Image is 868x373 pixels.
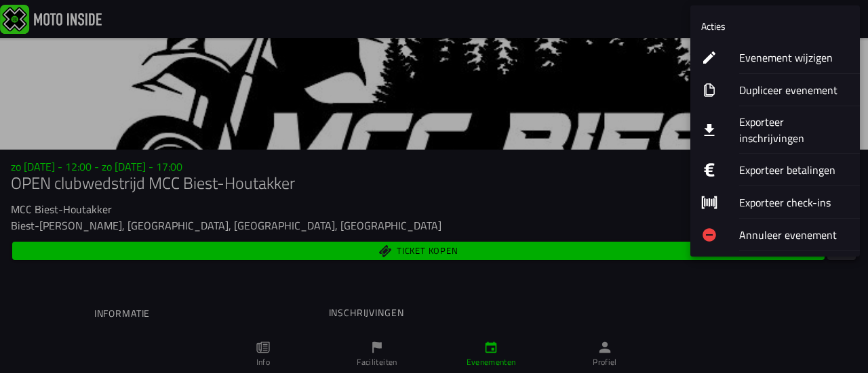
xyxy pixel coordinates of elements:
[701,49,717,66] ion-icon: create
[701,162,717,178] ion-icon: logo euro
[739,194,849,211] ion-label: Exporteer check-ins
[739,227,849,243] ion-label: Annuleer evenement
[739,49,849,66] ion-label: Evenement wijzigen
[739,114,849,146] ion-label: Exporteer inschrijvingen
[701,122,717,138] ion-icon: download
[701,19,726,33] ion-label: Acties
[701,82,717,98] ion-icon: copy
[701,227,717,243] ion-icon: remove circle
[739,162,849,178] ion-label: Exporteer betalingen
[701,194,717,211] ion-icon: barcode
[739,82,849,98] ion-label: Dupliceer evenement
